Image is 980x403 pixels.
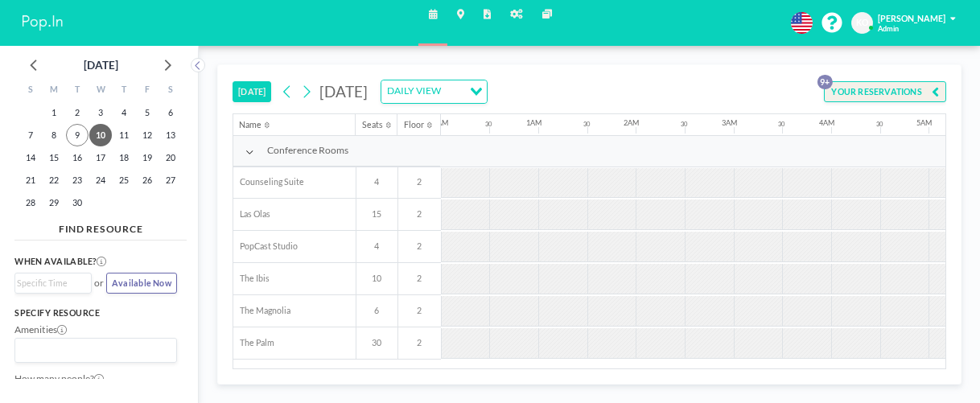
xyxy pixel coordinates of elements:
div: Name [239,120,261,130]
div: S [19,80,42,101]
span: 4 [356,177,397,187]
span: or [94,277,104,289]
div: 4AM [819,118,834,127]
div: Seats [362,120,383,130]
span: The Palm [233,338,274,348]
span: Friday, September 19, 2025 [136,146,159,169]
div: 1AM [526,118,541,127]
span: 2 [398,209,441,220]
span: Wednesday, September 3, 2025 [89,101,112,124]
span: Las Olas [233,209,270,220]
span: Saturday, September 13, 2025 [159,124,182,146]
div: 30 [778,121,784,128]
span: Friday, September 12, 2025 [136,124,159,146]
span: Tuesday, September 2, 2025 [66,101,89,124]
span: Thursday, September 11, 2025 [113,124,135,146]
span: Available Now [112,278,171,288]
div: F [136,80,159,101]
button: YOUR RESERVATIONS9+ [824,81,946,102]
div: Search for option [15,273,91,294]
span: 15 [356,209,397,220]
input: Search for option [17,342,167,358]
input: Search for option [445,84,460,100]
span: Wednesday, September 24, 2025 [89,169,112,191]
label: Amenities [14,323,67,335]
span: DAILY VIEW [385,84,443,100]
span: KO [856,18,868,28]
span: Wednesday, September 17, 2025 [89,146,112,169]
div: W [89,80,113,101]
div: S [159,80,183,101]
span: Saturday, September 6, 2025 [159,101,182,124]
span: The Magnolia [233,306,290,316]
span: Thursday, September 25, 2025 [113,169,135,191]
span: Sunday, September 21, 2025 [19,169,42,191]
div: 30 [876,121,883,128]
div: [DATE] [84,54,118,76]
span: Wednesday, September 10, 2025 [89,124,112,146]
span: Saturday, September 27, 2025 [159,169,182,191]
span: 2 [398,241,441,252]
div: T [65,80,89,101]
img: organization-logo [19,10,66,35]
span: [DATE] [319,82,368,101]
input: Search for option [17,277,82,290]
span: 2 [398,306,441,316]
div: 5AM [916,118,932,127]
label: How many people? [14,372,104,384]
span: Tuesday, September 16, 2025 [66,146,89,169]
span: Monday, September 15, 2025 [43,146,65,169]
span: Tuesday, September 23, 2025 [66,169,89,191]
span: 4 [356,241,397,252]
span: [PERSON_NAME] [878,14,945,23]
span: Friday, September 5, 2025 [136,101,159,124]
span: Tuesday, September 30, 2025 [66,191,89,214]
span: PopCast Studio [233,241,298,252]
span: Sunday, September 7, 2025 [19,124,42,146]
span: 2 [398,273,441,284]
h3: Specify resource [14,308,177,319]
span: Tuesday, September 9, 2025 [66,124,89,146]
span: Monday, September 29, 2025 [43,191,65,214]
div: Floor [404,120,424,130]
span: The Ibis [233,273,270,284]
span: Sunday, September 14, 2025 [19,146,42,169]
div: 30 [485,121,492,128]
p: 9+ [817,75,832,89]
span: Conference Rooms [267,144,348,156]
div: T [113,80,136,101]
span: 6 [356,306,397,316]
div: Search for option [15,339,176,361]
span: Friday, September 26, 2025 [136,169,159,191]
button: Available Now [106,273,177,294]
span: 30 [356,338,397,348]
span: Saturday, September 20, 2025 [159,146,182,169]
span: 2 [398,338,441,348]
div: Search for option [381,80,487,103]
div: 30 [681,121,687,128]
div: M [42,80,65,101]
span: Monday, September 22, 2025 [43,169,65,191]
span: 10 [356,273,397,284]
div: 30 [583,121,590,128]
span: Sunday, September 28, 2025 [19,191,42,214]
span: Admin [878,24,899,33]
span: Monday, September 8, 2025 [43,124,65,146]
span: Thursday, September 18, 2025 [113,146,135,169]
span: 2 [398,177,441,187]
h4: FIND RESOURCE [14,218,187,235]
button: [DATE] [233,81,271,102]
span: Thursday, September 4, 2025 [113,101,135,124]
span: Counseling Suite [233,177,304,187]
div: 3AM [722,118,737,127]
span: Monday, September 1, 2025 [43,101,65,124]
div: 2AM [624,118,639,127]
